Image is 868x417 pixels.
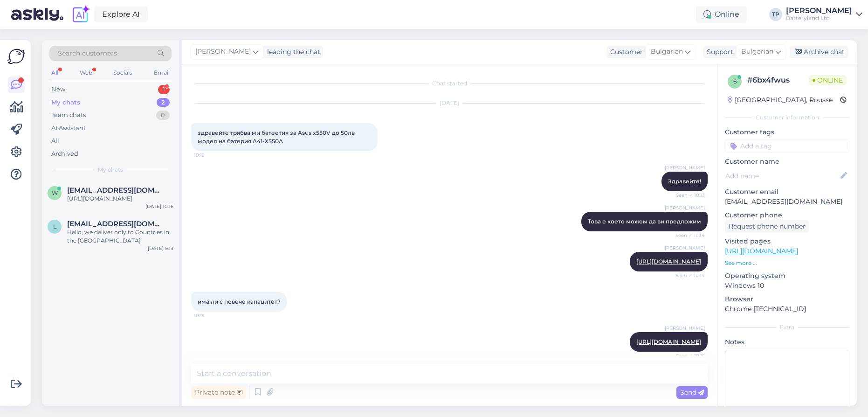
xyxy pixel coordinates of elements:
input: Add name [725,171,839,181]
p: Operating system [725,271,849,281]
span: здравейте трябва ми батеетия за Asus x550V до 50лв модел на батерия A41-X550A [198,129,356,145]
div: New [51,85,65,94]
div: [PERSON_NAME] [786,7,852,14]
div: 1 [158,85,170,94]
span: 10:15 [194,312,229,319]
img: explore-ai [71,5,90,24]
a: [PERSON_NAME]Batteryland Ltd [786,7,862,22]
span: [PERSON_NAME] [665,164,705,171]
div: Private note [191,386,246,399]
p: Notes [725,337,849,347]
span: Seen ✓ 10:16 [670,352,705,359]
a: [URL][DOMAIN_NAME] [636,338,701,345]
div: Extra [725,323,849,332]
div: [DATE] 10:16 [145,203,173,210]
p: Customer tags [725,127,849,137]
div: leading the chat [263,47,320,57]
div: 0 [156,111,170,120]
img: Askly Logo [7,48,25,65]
p: Customer name [725,157,849,167]
div: AI Assistant [51,124,86,133]
span: Seen ✓ 10:14 [670,232,705,239]
div: Team chats [51,111,86,120]
div: [GEOGRAPHIC_DATA], Rousse [728,95,833,105]
p: [EMAIL_ADDRESS][DOMAIN_NAME] [725,197,849,207]
span: [PERSON_NAME] [665,204,705,211]
div: Web [78,67,94,79]
p: Browser [725,294,849,304]
div: # 6bx4fwus [747,75,809,86]
a: [URL][DOMAIN_NAME] [725,247,798,255]
span: Здравейте! [668,178,701,185]
span: има ли с повече капацитет? [198,298,281,305]
div: [DATE] 9:13 [148,245,173,252]
span: Seen ✓ 10:13 [670,192,705,199]
div: Email [152,67,172,79]
div: All [51,136,59,146]
div: Online [696,6,747,23]
span: l [53,223,56,230]
p: Visited pages [725,236,849,246]
span: Search customers [58,49,117,58]
span: [PERSON_NAME] [665,325,705,332]
div: My chats [51,98,80,107]
span: w [52,189,58,196]
div: Customer information [725,113,849,122]
p: Customer phone [725,210,849,220]
div: Batteryland Ltd [786,14,852,22]
span: 6 [733,78,737,85]
span: wwflubo@gbg.bg [67,186,164,195]
input: Add a tag [725,139,849,153]
span: Seen ✓ 10:14 [670,272,705,279]
div: [URL][DOMAIN_NAME] [67,195,173,203]
div: Socials [111,67,134,79]
div: All [49,67,60,79]
div: Support [703,47,733,57]
span: My chats [98,166,123,174]
div: 2 [157,98,170,107]
p: Chrome [TECHNICAL_ID] [725,304,849,314]
a: [URL][DOMAIN_NAME] [636,258,701,265]
div: [DATE] [191,99,708,107]
p: Customer email [725,187,849,197]
span: Това е което можем да ви предложим [588,218,701,225]
div: Customer [606,47,643,57]
div: TP [769,8,782,21]
div: Hello, we deliver only to Countries in the [GEOGRAPHIC_DATA] [67,228,173,245]
div: Request phone number [725,220,809,233]
span: Bulgarian [651,47,683,57]
p: See more ... [725,259,849,267]
a: Explore AI [94,7,148,22]
span: [PERSON_NAME] [195,47,251,57]
span: 10:12 [194,152,229,159]
span: Bulgarian [741,47,773,57]
span: Online [809,75,847,85]
p: Windows 10 [725,281,849,291]
div: Archived [51,149,78,159]
div: Chat started [191,79,708,88]
div: Archive chat [790,46,848,58]
span: lu2ddb@gmail.com [67,220,164,228]
span: [PERSON_NAME] [665,244,705,251]
span: Send [680,388,704,396]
